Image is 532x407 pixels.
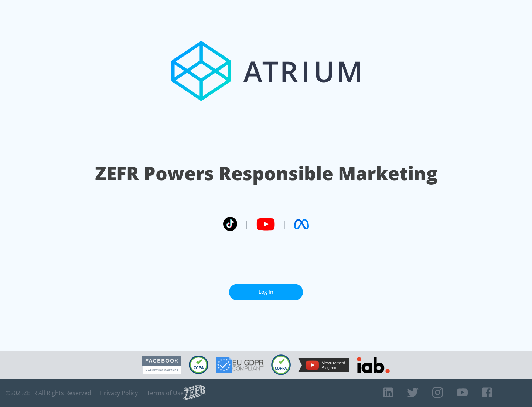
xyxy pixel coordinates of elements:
img: Facebook Marketing Partner [142,356,181,374]
img: IAB [357,357,390,373]
a: Log In [229,284,303,300]
a: Terms of Use [147,389,184,397]
img: GDPR Compliant [216,357,264,373]
a: Privacy Policy [100,389,138,397]
img: COPPA Compliant [271,354,291,375]
span: © 2025 ZEFR All Rights Reserved [6,389,91,397]
h1: ZEFR Powers Responsible Marketing [95,161,437,186]
span: | [245,219,249,230]
img: YouTube Measurement Program [298,358,349,372]
span: | [282,219,287,230]
img: CCPA Compliant [189,356,208,374]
